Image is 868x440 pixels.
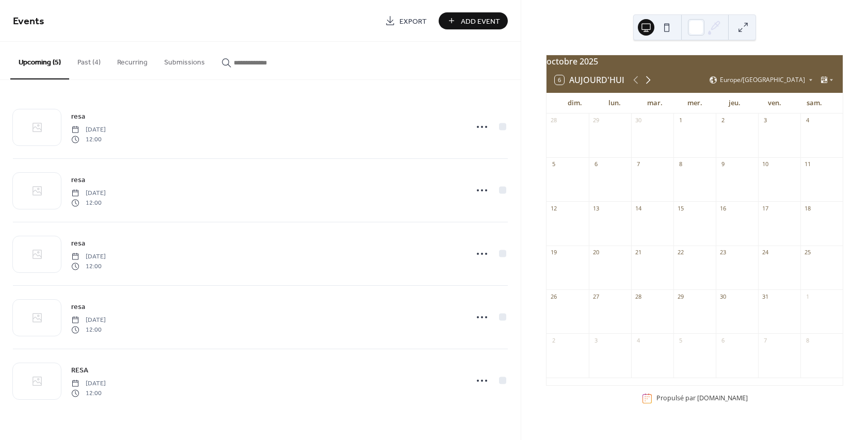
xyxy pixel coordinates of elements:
[71,364,88,376] a: RESA
[156,42,213,78] button: Submissions
[592,160,600,168] div: 6
[71,302,85,313] span: resa
[803,117,811,124] div: 4
[761,117,769,124] div: 3
[803,249,811,256] div: 25
[71,125,106,135] span: [DATE]
[71,238,85,249] span: resa
[592,292,600,300] div: 27
[71,252,106,262] span: [DATE]
[592,336,600,344] div: 3
[634,249,642,256] div: 21
[71,365,88,376] span: RESA
[109,42,156,78] button: Recurring
[719,292,727,300] div: 30
[761,336,769,344] div: 7
[69,42,109,78] button: Past (4)
[761,160,769,168] div: 10
[71,198,106,207] span: 12:00
[71,175,85,186] span: resa
[71,325,106,334] span: 12:00
[10,42,69,79] button: Upcoming (5)
[551,73,628,87] button: 6Aujourd'hui
[719,336,727,344] div: 6
[795,93,834,113] div: sam.
[71,316,106,325] span: [DATE]
[719,249,727,256] div: 23
[677,249,684,256] div: 22
[803,336,811,344] div: 8
[71,110,85,122] a: resa
[71,262,106,271] span: 12:00
[555,93,594,113] div: dim.
[634,336,642,344] div: 4
[677,336,684,344] div: 5
[715,93,754,113] div: jeu.
[634,117,642,124] div: 30
[592,117,600,124] div: 29
[71,237,85,249] a: resa
[71,388,106,398] span: 12:00
[656,394,748,403] div: Propulsé par
[803,160,811,168] div: 11
[719,160,727,168] div: 9
[761,249,769,256] div: 24
[720,77,805,83] span: Europe/[GEOGRAPHIC_DATA]
[754,93,794,113] div: ven.
[71,111,85,122] span: resa
[803,204,811,212] div: 18
[71,174,85,186] a: resa
[634,204,642,212] div: 14
[761,292,769,300] div: 31
[550,336,557,344] div: 2
[550,292,557,300] div: 26
[71,135,106,144] span: 12:00
[377,12,435,29] a: Export
[595,93,635,113] div: lun.
[719,204,727,212] div: 16
[71,379,106,388] span: [DATE]
[635,93,674,113] div: mar.
[634,160,642,168] div: 7
[550,160,557,168] div: 5
[71,301,85,313] a: resa
[546,55,843,68] div: octobre 2025
[550,204,557,212] div: 12
[399,16,427,27] span: Export
[550,117,557,124] div: 28
[719,117,727,124] div: 2
[697,394,748,403] a: [DOMAIN_NAME]
[677,204,684,212] div: 15
[592,204,600,212] div: 13
[674,93,714,113] div: mer.
[71,189,106,198] span: [DATE]
[677,160,684,168] div: 8
[439,12,508,29] button: Add Event
[761,204,769,212] div: 17
[803,292,811,300] div: 1
[677,292,684,300] div: 29
[550,249,557,256] div: 19
[13,11,44,31] span: Events
[461,16,500,27] span: Add Event
[634,292,642,300] div: 28
[592,249,600,256] div: 20
[677,117,684,124] div: 1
